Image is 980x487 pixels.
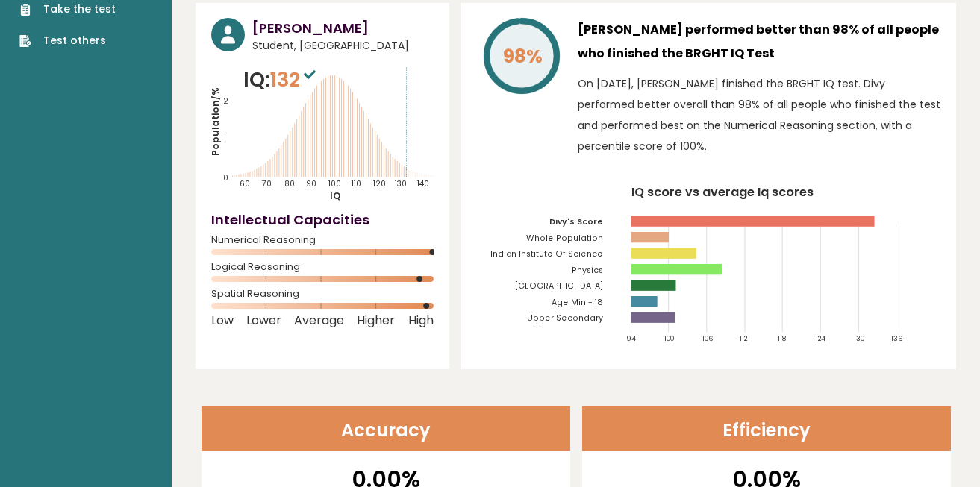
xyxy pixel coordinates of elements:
[211,210,434,230] h4: Intellectual Capacities
[572,265,603,276] tspan: Physics
[19,33,116,48] a: Test others
[211,291,434,297] span: Spatial Reasoning
[284,177,294,189] tspan: 80
[408,318,434,324] span: High
[578,18,940,66] h3: [PERSON_NAME] performed better than 98% of all people who finished the BRGHT IQ Test
[352,177,361,189] tspan: 110
[19,1,116,17] a: Take the test
[243,65,319,95] p: IQ:
[306,177,316,189] tspan: 90
[515,280,603,292] tspan: [GEOGRAPHIC_DATA]
[631,183,814,201] tspan: IQ score vs average Iq scores
[395,177,407,189] tspan: 130
[549,216,603,227] tspan: Divy's Score
[223,95,228,106] tspan: 2
[202,406,570,451] header: Accuracy
[262,177,272,189] tspan: 70
[626,334,636,343] tspan: 94
[740,334,749,343] tspan: 112
[578,73,940,157] p: On [DATE], [PERSON_NAME] finished the BRGHT IQ test. Divy performed better overall than 98% of al...
[246,318,281,324] span: Lower
[252,18,434,38] h3: [PERSON_NAME]
[816,334,825,343] tspan: 124
[417,177,429,189] tspan: 140
[211,237,434,243] span: Numerical Reasoning
[270,66,319,93] span: 132
[209,87,222,156] tspan: Population/%
[582,406,951,451] header: Efficiency
[664,334,674,343] tspan: 100
[778,334,786,343] tspan: 118
[527,313,603,324] tspan: Upper Secondary
[373,177,386,189] tspan: 120
[223,172,228,183] tspan: 0
[328,177,341,189] tspan: 100
[330,189,340,201] tspan: IQ
[892,334,903,343] tspan: 136
[252,38,434,54] span: Student, [GEOGRAPHIC_DATA]
[526,233,603,244] tspan: Whole Population
[357,318,395,324] span: Higher
[490,248,603,260] tspan: Indian Institute Of Science
[211,318,234,324] span: Low
[702,334,713,343] tspan: 106
[854,334,864,343] tspan: 130
[503,43,543,69] tspan: 98%
[552,297,603,308] tspan: Age Min - 18
[224,133,226,145] tspan: 1
[294,318,344,324] span: Average
[211,264,434,270] span: Logical Reasoning
[240,177,250,189] tspan: 60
